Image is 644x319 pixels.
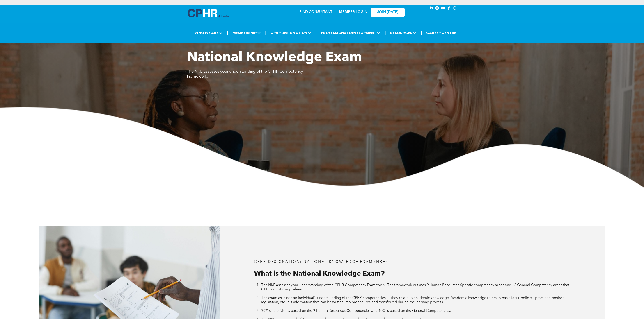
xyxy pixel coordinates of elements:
[339,10,367,14] a: MEMBER LOGIN
[320,29,382,37] span: PROFESSIONAL DEVELOPMENT
[188,9,229,17] img: A blue and white logo for cp alberta
[385,28,386,37] li: |
[265,28,266,37] li: |
[371,8,405,17] a: JOIN [DATE]
[452,6,457,12] a: Social network
[377,10,398,14] span: JOIN [DATE]
[254,270,385,277] span: What is the National Knowledge Exam?
[254,260,387,264] span: CPHR DESIGNATION: National Knowledge Exam (NKE)
[421,28,422,37] li: |
[316,28,317,37] li: |
[299,10,332,14] a: FIND CONSULTANT
[187,51,362,64] span: National Knowledge Exam
[231,29,262,37] span: MEMBERSHIP
[269,29,313,37] span: CPHR DESIGNATION
[447,6,451,12] a: facebook
[261,283,569,291] span: The NKE assesses your understanding of the CPHR Competency Framework. The framework outlines 9 Hu...
[187,70,303,79] span: The NKE assesses your understanding of the CPHR Competency Framework.
[227,28,228,37] li: |
[389,29,418,37] span: RESOURCES
[441,6,446,12] a: youtube
[435,6,440,12] a: instagram
[429,6,434,12] a: linkedin
[261,309,451,313] span: 90% of the NKE is based on the 9 Human Resources Competencies and 10% is based on the General Com...
[425,29,458,37] a: CAREER CENTRE
[193,29,224,37] span: WHO WE ARE
[261,296,567,304] span: The exam assesses an individual’s understanding of the CPHR competencies as they relate to academ...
